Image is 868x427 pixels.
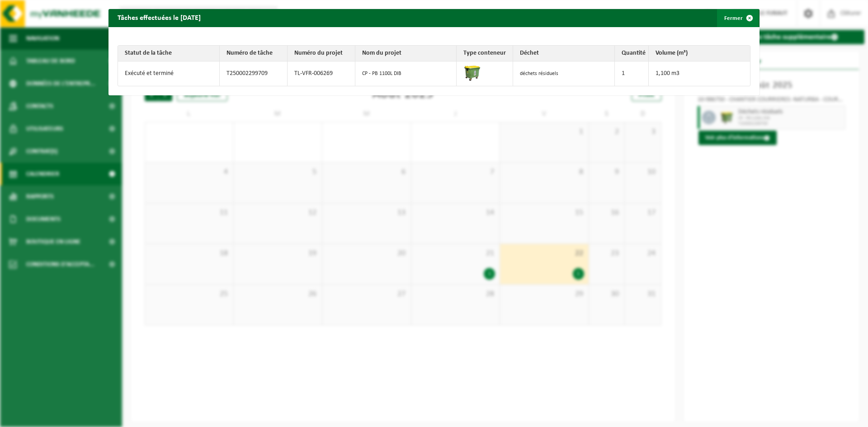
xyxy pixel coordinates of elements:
td: TL-VFR-006269 [288,61,355,86]
td: 1,100 m3 [649,61,750,86]
td: déchets résiduels [513,61,615,86]
th: Type conteneur [457,46,513,61]
td: CP - PB 1100L DIB [355,61,457,86]
h2: Tâches effectuées le [DATE] [108,9,210,26]
th: Quantité [615,46,649,61]
th: Numéro du projet [288,46,355,61]
td: 1 [615,61,649,86]
td: Exécuté et terminé [118,61,220,86]
img: WB-1100-HPE-GN-50 [463,64,481,82]
button: Fermer [717,9,759,27]
th: Numéro de tâche [220,46,288,61]
th: Statut de la tâche [118,46,220,61]
td: T250002299709 [220,61,288,86]
th: Déchet [513,46,615,61]
th: Volume (m³) [649,46,750,61]
th: Nom du projet [355,46,457,61]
